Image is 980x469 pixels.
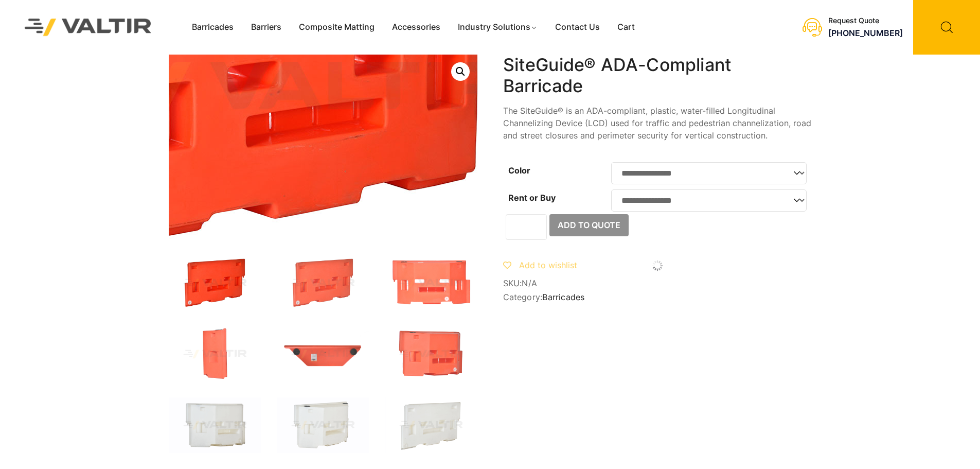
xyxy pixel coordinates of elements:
[385,326,477,382] img: SiteGuide_Org_x1.jpg
[169,326,261,382] img: SiteGuide_Org_Side.jpg
[506,214,547,240] input: Product quantity
[508,165,530,176] label: Color
[546,20,609,35] a: Contact Us
[277,326,369,382] img: SiteGuide_Org_Top.jpg
[290,20,383,35] a: Composite Matting
[383,20,449,35] a: Accessories
[385,397,477,453] img: SiteGuide_Nat_3Q3.jpg
[169,397,261,453] img: SiteGuide_Nat_3Q.jpg
[385,255,477,311] img: SiteGuide_Org_Front.jpg
[549,214,629,237] button: Add to Quote
[503,279,812,288] span: SKU:
[183,20,242,35] a: Barricades
[503,55,812,97] h1: SiteGuide® ADA-Compliant Barricade
[503,105,812,142] p: The SiteGuide® is an ADA-compliant, plastic, water-filled Longitudinal Channelizing Device (LCD) ...
[277,397,369,453] img: SiteGuide_Nat_3Q2.jpg
[609,20,644,35] a: Cart
[522,278,537,288] span: N/A
[503,292,812,302] span: Category:
[542,292,584,302] a: Barricades
[828,16,903,25] div: Request Quote
[242,20,290,35] a: Barriers
[449,20,546,35] a: Industry Solutions
[508,193,556,203] label: Rent or Buy
[277,255,369,311] img: SiteGuide_Org_3Q2.jpg
[11,5,165,49] img: Valtir Rentals
[169,255,261,311] img: SiteGuide_Org_3Q2.jpg
[828,28,903,38] a: [PHONE_NUMBER]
